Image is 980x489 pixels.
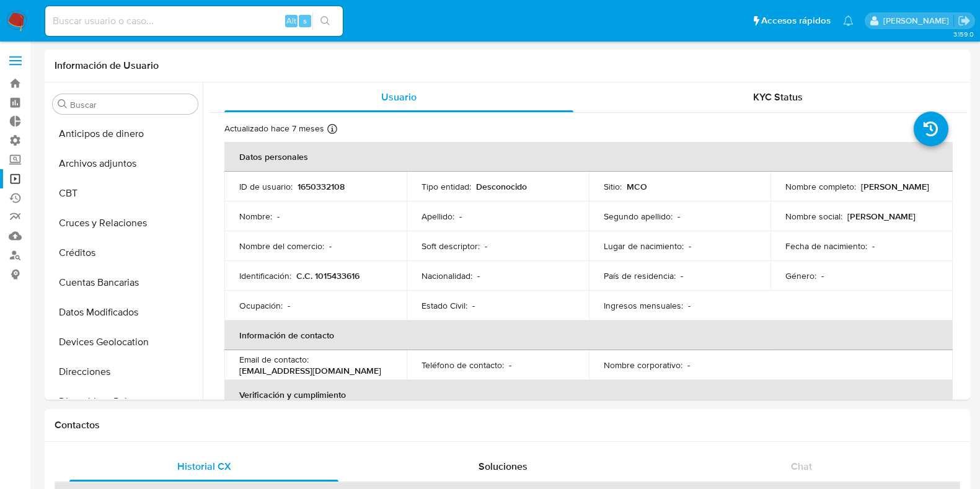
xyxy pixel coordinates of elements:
[785,211,842,222] p: Nombre social :
[883,15,953,27] p: camila.baquero@mercadolibre.com.co
[604,181,622,192] p: Sitio :
[604,211,673,222] p: Segundo apellido :
[58,99,68,109] button: Buscar
[45,13,343,29] input: Buscar usuario o caso...
[70,99,193,110] input: Buscar
[753,90,803,104] span: KYC Status
[422,270,472,281] p: Nacionalidad :
[48,268,203,297] button: Cuentas Bancarias
[48,387,203,416] button: Dispositivos Point
[604,359,682,371] p: Nombre corporativo :
[298,181,345,192] p: 1650332108
[479,459,528,474] span: Soluciones
[239,211,272,222] p: Nombre :
[48,238,203,268] button: Créditos
[485,240,487,252] p: -
[687,359,690,371] p: -
[55,419,960,431] h1: Contactos
[785,270,816,281] p: Género :
[958,14,971,27] a: Salir
[288,300,290,311] p: -
[329,240,332,252] p: -
[312,12,338,30] button: search-icon
[224,142,953,172] th: Datos personales
[48,119,203,149] button: Anticipos de dinero
[678,211,680,222] p: -
[604,300,683,311] p: Ingresos mensuales :
[689,240,691,252] p: -
[821,270,824,281] p: -
[627,181,647,192] p: MCO
[509,359,511,371] p: -
[239,300,283,311] p: Ocupación :
[791,459,812,474] span: Chat
[381,90,417,104] span: Usuario
[843,15,854,26] a: Notificaciones
[861,181,929,192] p: [PERSON_NAME]
[476,181,527,192] p: Desconocido
[422,181,471,192] p: Tipo entidad :
[48,149,203,178] button: Archivos adjuntos
[785,181,856,192] p: Nombre completo :
[224,380,953,410] th: Verificación y cumplimiento
[303,15,307,27] span: s
[55,59,159,72] h1: Información de Usuario
[422,240,480,252] p: Soft descriptor :
[48,178,203,208] button: CBT
[239,240,324,252] p: Nombre del comercio :
[224,320,953,350] th: Información de contacto
[761,14,831,27] span: Accesos rápidos
[604,240,684,252] p: Lugar de nacimiento :
[296,270,360,281] p: C.C. 1015433616
[872,240,875,252] p: -
[224,123,324,134] p: Actualizado hace 7 meses
[239,365,381,376] p: [EMAIL_ADDRESS][DOMAIN_NAME]
[422,211,454,222] p: Apellido :
[422,359,504,371] p: Teléfono de contacto :
[239,354,309,365] p: Email de contacto :
[459,211,462,222] p: -
[688,300,691,311] p: -
[286,15,296,27] span: Alt
[48,357,203,387] button: Direcciones
[422,300,467,311] p: Estado Civil :
[785,240,867,252] p: Fecha de nacimiento :
[48,297,203,327] button: Datos Modificados
[277,211,280,222] p: -
[847,211,916,222] p: [PERSON_NAME]
[239,181,293,192] p: ID de usuario :
[477,270,480,281] p: -
[48,208,203,238] button: Cruces y Relaciones
[472,300,475,311] p: -
[177,459,231,474] span: Historial CX
[48,327,203,357] button: Devices Geolocation
[239,270,291,281] p: Identificación :
[681,270,683,281] p: -
[604,270,676,281] p: País de residencia :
